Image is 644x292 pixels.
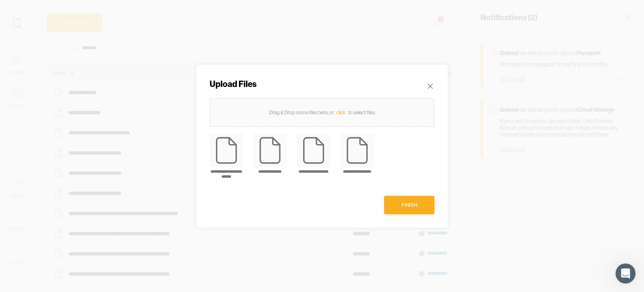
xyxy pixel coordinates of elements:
button: Finish [384,196,434,214]
div: click [334,108,348,117]
iframe: Intercom live chat [615,263,636,284]
div: Drag & Drop some files here, orclickto select files [210,98,434,127]
div: Upload Files [210,78,257,90]
div: Drag & Drop some files here, or to select files [269,108,375,117]
div: Finish [402,201,417,209]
